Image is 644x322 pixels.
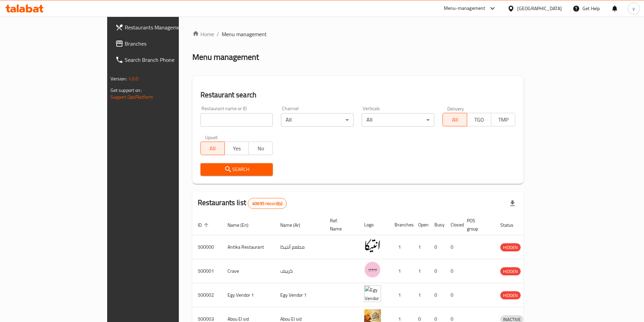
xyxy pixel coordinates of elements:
[633,5,635,12] span: y
[222,259,275,283] td: Crave
[192,30,524,38] nav: breadcrumb
[200,163,273,176] button: Search
[504,195,521,212] div: Export file
[470,115,488,125] span: TGO
[429,259,445,283] td: 0
[200,142,225,155] button: All
[364,285,381,302] img: Egy Vendor 1
[359,215,389,235] th: Logo
[125,23,209,31] span: Restaurants Management
[198,221,211,229] span: ID
[222,283,275,307] td: Egy Vendor 1
[330,217,351,233] span: Ref. Name
[413,215,429,235] th: Open
[217,30,219,38] li: /
[467,217,487,233] span: POS group
[445,259,461,283] td: 0
[445,235,461,259] td: 0
[444,4,485,13] div: Menu-management
[500,292,521,299] span: HIDDEN
[494,115,512,125] span: TMP
[500,268,521,275] span: HIDDEN
[443,113,467,126] button: All
[110,19,215,35] a: Restaurants Management
[275,235,325,259] td: مطعم أنتيكا
[206,165,268,174] span: Search
[205,135,218,140] label: Upsell
[111,86,142,95] span: Get support on:
[222,235,275,259] td: Antika Restaurant
[445,215,461,235] th: Closed
[248,198,287,209] div: Total records count
[228,144,246,153] span: Yes
[500,267,521,275] div: HIDDEN
[429,235,445,259] td: 0
[192,52,259,63] h2: Menu management
[224,142,249,155] button: Yes
[413,235,429,259] td: 1
[125,56,209,64] span: Search Branch Phone
[446,115,464,125] span: All
[429,283,445,307] td: 0
[280,221,309,229] span: Name (Ar)
[111,74,127,83] span: Version:
[204,144,222,153] span: All
[429,215,445,235] th: Busy
[198,198,287,209] h2: Restaurants list
[125,40,209,48] span: Branches
[413,259,429,283] td: 1
[500,221,522,229] span: Status
[445,283,461,307] td: 0
[389,283,413,307] td: 1
[389,235,413,259] td: 1
[275,283,325,307] td: Egy Vendor 1
[275,259,325,283] td: كرييف
[491,113,515,126] button: TMP
[517,5,562,12] div: [GEOGRAPHIC_DATA]
[248,200,286,207] span: 40695 record(s)
[111,93,153,101] a: Support.OpsPlatform
[281,113,354,127] div: All
[467,113,491,126] button: TGO
[500,291,521,299] div: HIDDEN
[413,283,429,307] td: 1
[364,237,381,254] img: Antika Restaurant
[110,35,215,52] a: Branches
[252,144,270,153] span: No
[200,90,516,100] h2: Restaurant search
[447,106,464,111] label: Delivery
[110,52,215,68] a: Search Branch Phone
[222,30,267,38] span: Menu management
[362,113,434,127] div: All
[389,259,413,283] td: 1
[500,244,521,251] span: HIDDEN
[248,142,273,155] button: No
[500,243,521,251] div: HIDDEN
[228,221,257,229] span: Name (En)
[200,113,273,127] input: Search for restaurant name or ID..
[389,215,413,235] th: Branches
[128,74,139,83] span: 1.0.0
[364,261,381,278] img: Crave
